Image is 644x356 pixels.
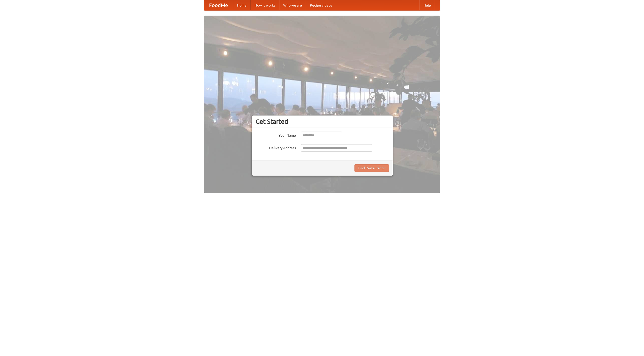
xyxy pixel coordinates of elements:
a: Home [233,0,251,10]
a: FoodMe [204,0,233,10]
a: Help [419,0,435,10]
a: Recipe videos [306,0,336,10]
button: Find Restaurants! [354,164,389,172]
label: Your Name [256,132,296,138]
label: Delivery Address [256,144,296,150]
a: Who we are [279,0,306,10]
a: How it works [251,0,279,10]
h3: Get Started [256,118,389,125]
